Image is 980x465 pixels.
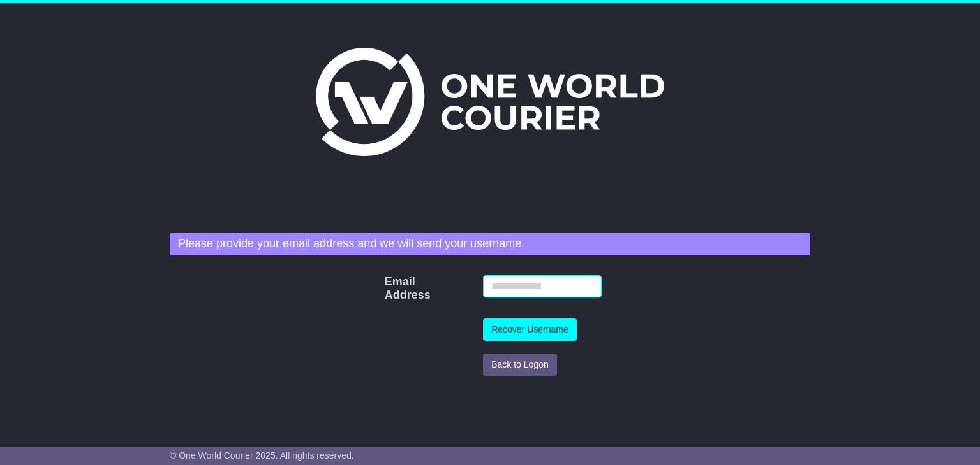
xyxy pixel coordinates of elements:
button: Recover Username [483,318,577,341]
span: © One World Courier 2025. All rights reserved. [170,450,354,461]
label: Email Address [378,275,401,303]
button: Back to Logon [483,354,557,376]
div: Please provide your email address and we will send your username [170,232,810,255]
img: One World [316,48,664,156]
